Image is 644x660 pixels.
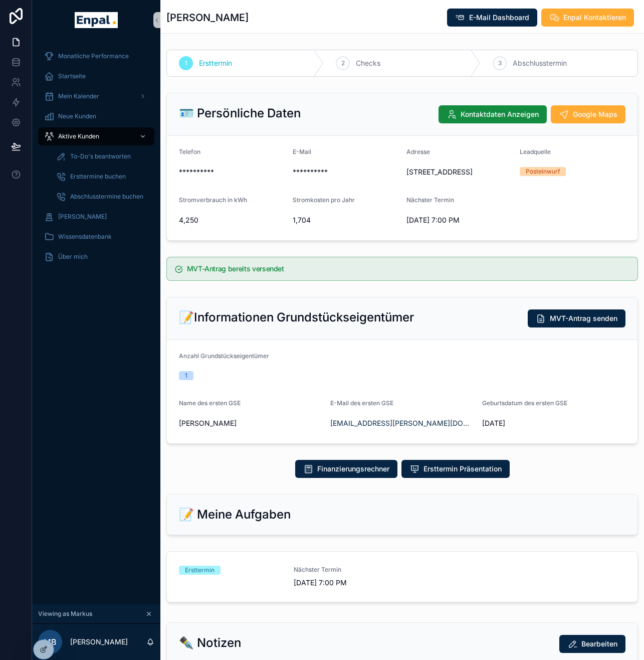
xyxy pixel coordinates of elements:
[199,58,232,68] span: Ersttermin
[330,418,474,428] a: [EMAIL_ADDRESS][PERSON_NAME][DOMAIN_NAME]
[482,418,625,428] span: [DATE]
[293,215,398,225] span: 1,704
[513,58,567,68] span: Abschlusstermin
[179,309,414,325] h2: 📝Informationen Grundstückseigentümer
[581,639,617,649] span: Bearbeiten
[38,47,154,65] a: Monatliche Performance
[293,196,355,204] span: Stromkosten pro Jahr
[550,313,617,323] span: MVT-Antrag senden
[70,637,128,647] p: [PERSON_NAME]
[58,132,99,140] span: Aktive Kunden
[38,67,154,85] a: Startseite
[58,213,107,221] span: [PERSON_NAME]
[294,566,396,574] span: Nächster Termin
[551,105,625,123] button: Google Maps
[50,188,154,206] a: Abschlusstermine buchen
[317,464,389,474] span: Finanzierungsrechner
[38,87,154,105] a: Mein Kalender
[179,352,269,360] span: Anzahl Grundstückseigentümer
[70,173,126,181] span: Ersttermine buchen
[341,59,345,67] span: 2
[179,507,291,523] h2: 📝 Meine Aufgaben
[295,460,397,478] button: Finanzierungsrechner
[38,248,154,266] a: Über mich
[179,196,247,204] span: Stromverbrauch in kWh
[330,399,393,407] span: E-Mail des ersten GSE
[50,168,154,186] a: Ersttermine buchen
[44,636,57,648] span: MB
[406,167,512,177] span: [STREET_ADDRESS]
[70,152,131,160] span: To-Do's beantworten
[559,635,625,653] button: Bearbeiten
[482,399,567,407] span: Geburtsdatum des ersten GSE
[469,13,529,23] span: E-Mail Dashboard
[520,148,551,155] span: Leadquelle
[179,635,241,651] h2: ✒️ Notizen
[58,253,88,261] span: Über mich
[179,105,301,121] h2: 🪪 Persönliche Daten
[70,193,143,201] span: Abschlusstermine buchen
[573,109,617,119] span: Google Maps
[461,109,539,119] span: Kontaktdaten Anzeigen
[58,92,99,100] span: Mein Kalender
[294,578,396,588] span: [DATE] 7:00 PM
[58,72,86,80] span: Startseite
[179,215,285,225] span: 4,250
[167,552,637,602] a: ErstterminNächster Termin[DATE] 7:00 PM
[293,148,311,155] span: E-Mail
[541,9,634,27] button: Enpal Kontaktieren
[447,9,537,27] button: E-Mail Dashboard
[75,12,117,28] img: App logo
[185,371,187,380] div: 1
[58,112,96,120] span: Neue Kunden
[38,107,154,125] a: Neue Kunden
[50,147,154,166] a: To-Do's beantworten
[563,13,626,23] span: Enpal Kontaktieren
[38,610,92,618] span: Viewing as Markus
[526,167,560,176] div: Posteinwurf
[58,52,129,60] span: Monatliche Performance
[38,228,154,246] a: Wissensdatenbank
[179,399,241,407] span: Name des ersten GSE
[406,196,454,204] span: Nächster Termin
[498,59,502,67] span: 3
[58,233,112,241] span: Wissensdatenbank
[32,40,160,279] div: scrollable content
[401,460,510,478] button: Ersttermin Präsentation
[528,309,625,327] button: MVT-Antrag senden
[38,208,154,226] a: [PERSON_NAME]
[187,265,629,272] h5: MVT-Antrag bereits versendet
[185,59,187,67] span: 1
[406,215,512,225] span: [DATE] 7:00 PM
[185,566,214,575] div: Ersttermin
[179,148,200,155] span: Telefon
[38,127,154,145] a: Aktive Kunden
[166,11,249,25] h1: [PERSON_NAME]
[356,58,380,68] span: Checks
[406,148,430,155] span: Adresse
[439,105,547,123] button: Kontaktdaten Anzeigen
[179,418,322,428] span: [PERSON_NAME]
[423,464,502,474] span: Ersttermin Präsentation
